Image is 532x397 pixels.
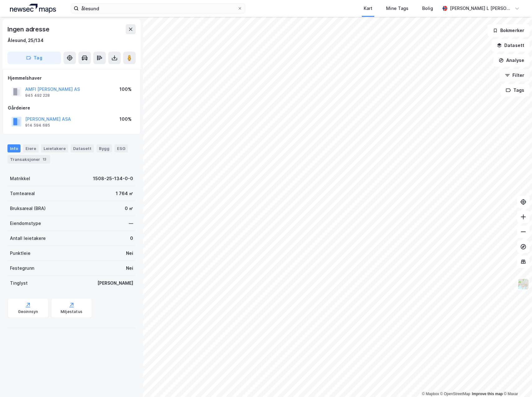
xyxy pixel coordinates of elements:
div: 13 [41,156,48,162]
div: Bygg [96,144,112,152]
div: Eiendomstype [10,220,41,227]
a: Mapbox [422,392,439,396]
button: Datasett [492,39,530,52]
div: 1508-25-134-0-0 [93,175,133,182]
div: Info [7,144,21,152]
div: 945 492 228 [25,93,50,98]
button: Analyse [493,54,530,67]
div: Punktleie [10,250,30,257]
div: Tinglyst [10,279,28,287]
img: Z [517,278,529,290]
div: [PERSON_NAME] [97,279,133,287]
div: Hjemmelshaver [8,74,135,82]
a: Improve this map [472,392,503,396]
input: Søk på adresse, matrikkel, gårdeiere, leietakere eller personer [79,4,237,13]
div: Kontrollprogram for chat [501,367,532,397]
div: Ingen adresse [7,24,50,34]
div: ESG [114,144,128,152]
div: 100% [119,86,132,93]
div: Matrikkel [10,175,30,182]
div: Antall leietakere [10,235,46,242]
div: 0 [130,235,133,242]
div: Transaksjoner [7,155,50,164]
div: Bolig [422,5,433,12]
div: 914 594 685 [25,123,50,128]
img: logo.a4113a55bc3d86da70a041830d287a7e.svg [10,4,56,13]
iframe: Chat Widget [501,367,532,397]
div: Mine Tags [386,5,408,12]
div: — [129,220,133,227]
div: Bruksareal (BRA) [10,205,46,212]
button: Bokmerker [488,24,530,37]
div: 100% [119,115,132,123]
div: Nei [126,250,133,257]
div: Festegrunn [10,264,34,272]
div: Leietakere [41,144,68,152]
button: Tag [7,52,61,64]
div: Datasett [71,144,94,152]
div: 0 ㎡ [125,205,133,212]
a: OpenStreetMap [440,392,470,396]
button: Tags [501,84,530,96]
div: 1 764 ㎡ [116,190,133,197]
div: [PERSON_NAME] L [PERSON_NAME] [450,5,512,12]
button: Filter [500,69,530,82]
div: Ålesund, 25/134 [7,37,44,44]
div: Tomteareal [10,190,35,197]
div: Miljøstatus [61,309,82,314]
div: Kart [364,5,372,12]
div: Gårdeiere [8,104,135,112]
div: Geoinnsyn [18,309,38,314]
div: Nei [126,264,133,272]
div: Eiere [23,144,39,152]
